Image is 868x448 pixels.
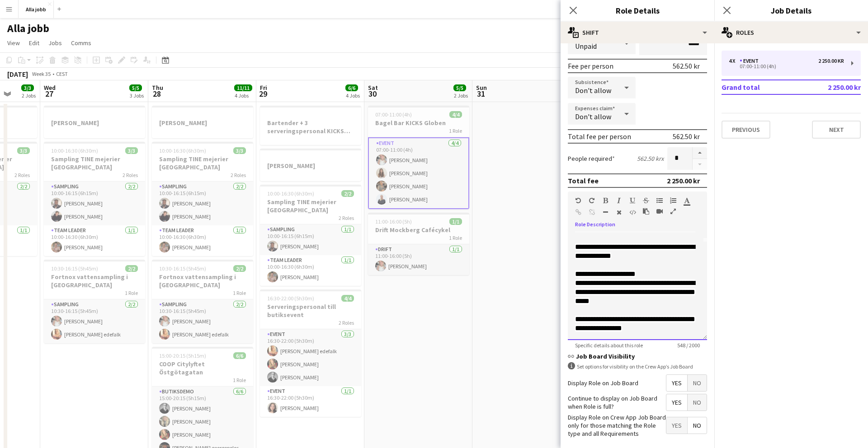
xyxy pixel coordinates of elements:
[152,273,253,289] h3: Fortnox vattensampling i [GEOGRAPHIC_DATA]
[260,224,361,255] app-card-role: Sampling1/110:00-16:15 (6h15m)[PERSON_NAME]
[152,155,253,171] h3: Sampling TINE mejerier [GEOGRAPHIC_DATA]
[260,185,361,286] app-job-card: 10:00-16:30 (6h30m)2/2Sampling TINE mejerier [GEOGRAPHIC_DATA]2 RolesSampling1/110:00-16:15 (6h15...
[673,132,700,141] div: 562.50 kr
[260,255,361,286] app-card-role: Team Leader1/110:00-16:30 (6h30m)[PERSON_NAME]
[643,197,649,204] button: Strikethrough
[42,89,56,99] span: 27
[670,208,676,215] button: Fullscreen
[666,375,687,391] span: Yes
[260,289,361,417] app-job-card: 16:30-22:00 (5h30m)4/4Serveringspersonal till butiksevent2 RolesEvent3/316:30-22:00 (5h30m)[PERSO...
[7,22,49,35] h1: Alla jobb
[44,299,145,343] app-card-role: Sampling2/210:30-16:15 (5h45m)[PERSON_NAME][PERSON_NAME] edefalk
[44,225,145,256] app-card-role: Team Leader1/110:00-16:30 (6h30m)[PERSON_NAME]
[260,119,361,135] h3: Bartender + 3 serveringspersonal KICKS Globen
[48,39,62,47] span: Jobs
[684,197,690,204] button: Text Color
[616,209,622,216] button: Clear Formatting
[568,394,666,411] label: Continue to display on Job Board when Role is full?
[44,106,145,138] app-job-card: [PERSON_NAME]
[368,119,469,127] h3: Bagel Bar KICKS Globen
[449,127,462,134] span: 1 Role
[714,22,868,43] div: Roles
[368,137,469,209] app-card-role: Event4/407:00-11:00 (4h)[PERSON_NAME][PERSON_NAME][PERSON_NAME][PERSON_NAME]
[152,260,253,343] app-job-card: 10:30-16:15 (5h45m)2/2Fortnox vattensampling i [GEOGRAPHIC_DATA]1 RoleSampling2/210:30-16:15 (5h4...
[688,375,707,391] span: No
[568,61,613,70] div: Fee per person
[575,112,611,121] span: Don't allow
[159,352,206,359] span: 15:00-20:15 (5h15m)
[233,289,246,296] span: 1 Role
[25,37,43,49] a: Edit
[7,70,28,79] div: [DATE]
[449,234,462,241] span: 1 Role
[568,362,707,371] div: Set options for visibility on the Crew App’s Job Board
[368,213,469,275] div: 11:00-16:00 (5h)1/1Drift Mockberg Cafécykel1 RoleDrift1/111:00-16:00 (5h)[PERSON_NAME]
[260,162,361,170] h3: [PERSON_NAME]
[575,197,581,204] button: Undo
[673,61,700,70] div: 562.50 kr
[345,84,358,91] span: 6/6
[260,198,361,214] h3: Sampling TINE mejerier [GEOGRAPHIC_DATA]
[44,142,145,256] app-job-card: 10:00-16:30 (6h30m)3/3Sampling TINE mejerier [GEOGRAPHIC_DATA]2 RolesSampling2/210:00-16:15 (6h15...
[688,417,707,434] span: No
[267,295,314,302] span: 16:30-22:00 (5h30m)
[449,218,462,225] span: 1/1
[44,182,145,225] app-card-role: Sampling2/210:00-16:15 (6h15m)[PERSON_NAME][PERSON_NAME]
[656,197,663,204] button: Unordered List
[260,303,361,319] h3: Serveringspersonal till butiksevent
[656,208,663,215] button: Insert video
[602,209,609,216] button: Horizontal Line
[368,106,469,209] app-job-card: 07:00-11:00 (4h)4/4Bagel Bar KICKS Globen1 RoleEvent4/407:00-11:00 (4h)[PERSON_NAME][PERSON_NAME]...
[812,121,861,139] button: Next
[19,0,54,18] button: Alla jobb
[130,92,144,99] div: 3 Jobs
[152,106,253,138] app-job-card: [PERSON_NAME]
[14,172,30,178] span: 2 Roles
[341,190,354,197] span: 2/2
[476,84,487,92] span: Sun
[568,413,666,438] label: Display Role on Crew App Job Board only for those matching the Role type and all Requirements
[267,190,314,197] span: 10:00-16:30 (6h30m)
[375,111,412,118] span: 07:00-11:00 (4h)
[575,86,611,95] span: Don't allow
[670,197,676,204] button: Ordered List
[259,89,267,99] span: 29
[561,22,714,43] div: Shift
[260,149,361,181] app-job-card: [PERSON_NAME]
[51,147,98,154] span: 10:00-16:30 (6h30m)
[29,39,39,47] span: Edit
[56,70,68,77] div: CEST
[688,394,707,411] span: No
[667,176,700,185] div: 2 250.00 kr
[339,319,354,326] span: 2 Roles
[260,84,267,92] span: Fri
[125,289,138,296] span: 1 Role
[375,218,412,225] span: 11:00-16:00 (5h)
[568,379,638,387] label: Display Role on Job Board
[44,260,145,343] app-job-card: 10:30-16:15 (5h45m)2/2Fortnox vattensampling i [GEOGRAPHIC_DATA]1 RoleSampling2/210:30-16:15 (5h4...
[152,299,253,343] app-card-role: Sampling2/210:30-16:15 (5h45m)[PERSON_NAME][PERSON_NAME] edefalk
[125,147,138,154] span: 3/3
[341,295,354,302] span: 4/4
[643,208,649,215] button: Paste as plain text
[44,119,145,127] h3: [PERSON_NAME]
[339,215,354,221] span: 2 Roles
[568,176,599,185] div: Total fee
[152,142,253,256] app-job-card: 10:00-16:30 (6h30m)3/3Sampling TINE mejerier [GEOGRAPHIC_DATA]2 RolesSampling2/210:00-16:15 (6h15...
[346,92,360,99] div: 4 Jobs
[233,265,246,272] span: 2/2
[629,209,636,216] button: HTML Code
[729,64,844,69] div: 07:00-11:00 (4h)
[125,265,138,272] span: 2/2
[804,80,861,94] td: 2 250.00 kr
[616,197,622,204] button: Italic
[368,84,378,92] span: Sat
[152,84,163,92] span: Thu
[159,265,206,272] span: 10:30-16:15 (5h45m)
[818,58,844,64] div: 2 250.00 kr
